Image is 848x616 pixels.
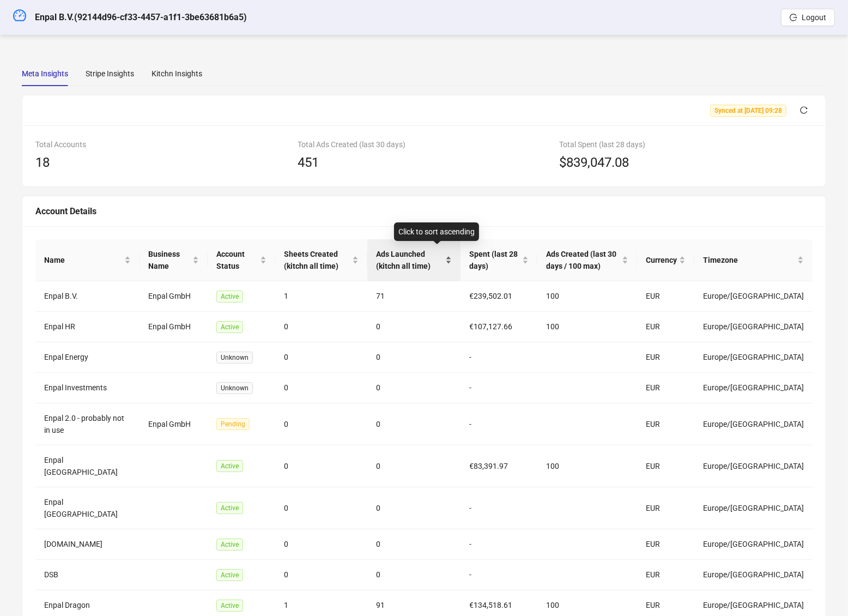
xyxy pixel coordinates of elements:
td: Europe/[GEOGRAPHIC_DATA] [694,403,813,445]
td: - [461,373,537,403]
span: dashboard [13,9,26,22]
span: Sheets Created (kitchn all time) [284,248,350,272]
td: Enpal Energy [35,342,140,373]
span: Ads Created (last 30 days / 100 max) [546,248,620,272]
span: Active [216,321,243,333]
th: Account Status [208,239,276,281]
div: Total Spent (last 28 days) [559,138,813,150]
th: Ads Launched (kitchn all time) [367,239,461,281]
th: Timezone [694,239,813,281]
td: - [461,487,537,529]
td: Enpal HR [35,312,140,342]
div: Kitchn Insights [152,68,202,80]
td: 0 [275,560,367,590]
td: EUR [637,312,694,342]
td: - [461,560,537,590]
td: Europe/[GEOGRAPHIC_DATA] [694,529,813,560]
th: Name [35,239,140,281]
td: EUR [637,373,694,403]
span: Active [216,502,243,514]
td: 0 [275,373,367,403]
div: Total Ads Created (last 30 days) [298,138,551,150]
td: 0 [275,312,367,342]
td: 0 [367,487,461,529]
td: Europe/[GEOGRAPHIC_DATA] [694,373,813,403]
td: 0 [275,529,367,560]
span: Active [216,569,243,581]
td: Enpal GmbH [140,281,208,312]
td: Enpal [GEOGRAPHIC_DATA] [35,445,140,487]
td: 0 [367,312,461,342]
span: Active [216,291,243,303]
td: EUR [637,529,694,560]
td: 0 [275,445,367,487]
td: 100 [537,281,637,312]
div: Click to sort ascending [394,222,479,241]
td: EUR [637,487,694,529]
td: Enpal [GEOGRAPHIC_DATA] [35,487,140,529]
td: Europe/[GEOGRAPHIC_DATA] [694,281,813,312]
span: Spent (last 28 days) [469,248,520,272]
td: 0 [275,342,367,373]
span: Business Name [148,248,190,272]
td: Enpal 2.0 - probably not in use [35,403,140,445]
span: Unknown [216,352,253,364]
span: $839,047.08 [559,153,629,173]
span: Name [44,254,122,266]
td: - [461,403,537,445]
td: 0 [367,373,461,403]
td: 0 [275,487,367,529]
td: 71 [367,281,461,312]
span: Currency [646,254,677,266]
span: Active [216,460,243,472]
td: EUR [637,342,694,373]
div: Account Details [35,204,813,218]
td: DSB [35,560,140,590]
th: Spent (last 28 days) [461,239,537,281]
button: Logout [781,9,835,26]
span: 451 [298,155,319,170]
span: Synced at [DATE] 09:28 [710,105,786,117]
td: EUR [637,560,694,590]
td: 0 [367,445,461,487]
h5: Enpal B.V. ( 92144d96-cf33-4457-a1f1-3be63681b6a5 ) [35,11,247,24]
span: Active [216,539,243,551]
div: Stripe Insights [86,68,134,80]
td: €83,391.97 [461,445,537,487]
td: €107,127.66 [461,312,537,342]
td: 1 [275,281,367,312]
td: 0 [367,342,461,373]
td: €239,502.01 [461,281,537,312]
td: 100 [537,312,637,342]
th: Ads Created (last 30 days / 100 max) [537,239,637,281]
span: 18 [35,155,50,170]
div: Total Accounts [35,138,289,150]
td: Enpal GmbH [140,403,208,445]
td: EUR [637,281,694,312]
span: Logout [802,13,826,22]
td: 0 [367,560,461,590]
td: EUR [637,445,694,487]
span: reload [800,106,808,114]
td: - [461,342,537,373]
span: Ads Launched (kitchn all time) [376,248,443,272]
td: EUR [637,403,694,445]
th: Sheets Created (kitchn all time) [275,239,367,281]
td: Enpal Investments [35,373,140,403]
td: Europe/[GEOGRAPHIC_DATA] [694,560,813,590]
span: logout [790,14,797,21]
td: Enpal GmbH [140,312,208,342]
span: Unknown [216,382,253,394]
td: 0 [275,403,367,445]
td: Europe/[GEOGRAPHIC_DATA] [694,487,813,529]
span: Account Status [216,248,258,272]
div: Meta Insights [22,68,68,80]
td: Europe/[GEOGRAPHIC_DATA] [694,342,813,373]
td: - [461,529,537,560]
td: 0 [367,529,461,560]
td: Enpal B.V. [35,281,140,312]
th: Currency [637,239,694,281]
span: Pending [216,418,250,430]
td: 0 [367,403,461,445]
td: Europe/[GEOGRAPHIC_DATA] [694,312,813,342]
